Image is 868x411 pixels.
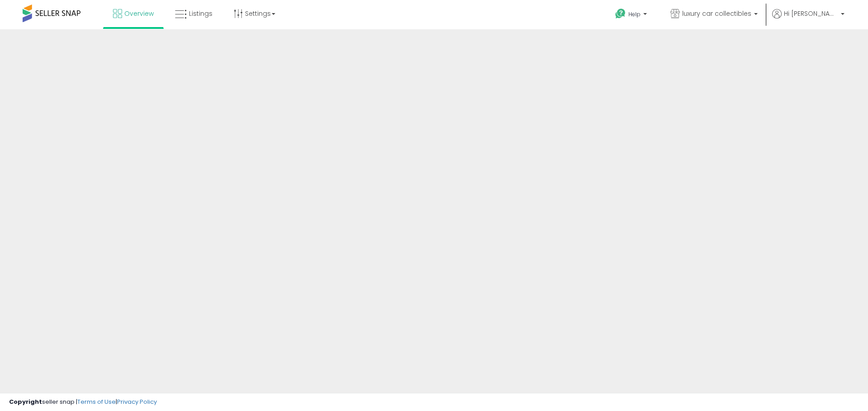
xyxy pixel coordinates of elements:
a: Help [608,1,656,29]
a: Privacy Policy [117,397,157,406]
span: luxury car collectibles [682,9,751,18]
a: Hi [PERSON_NAME] [772,9,844,29]
span: Listings [189,9,212,18]
a: Terms of Use [77,397,116,406]
i: Get Help [615,8,626,19]
span: Hi [PERSON_NAME] [784,9,838,18]
span: Overview [124,9,154,18]
span: Help [628,10,641,18]
div: seller snap | | [9,398,157,406]
strong: Copyright [9,397,42,406]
